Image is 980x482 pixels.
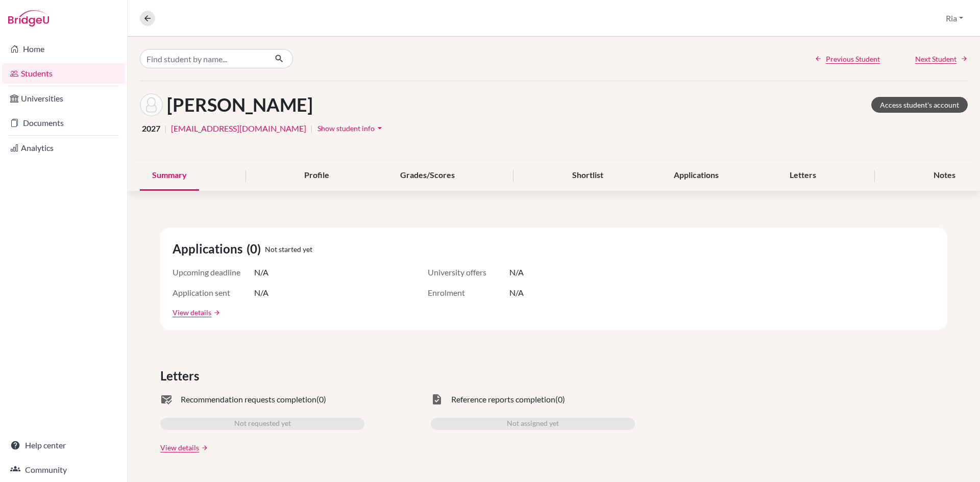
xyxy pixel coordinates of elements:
[316,393,326,405] span: (0)
[254,287,268,299] span: N/A
[509,266,524,278] span: N/A
[375,123,385,133] i: arrow_drop_down
[211,309,220,316] a: arrow_forward
[431,393,443,405] span: task
[428,266,509,278] span: University offers
[199,444,208,451] a: arrow_forward
[254,266,268,278] span: N/A
[451,393,555,405] span: Reference reports completion
[2,435,125,455] a: Help center
[509,287,524,299] span: N/A
[234,418,291,430] span: Not requested yet
[317,120,385,136] button: Show student infoarrow_drop_down
[173,240,247,258] span: Applications
[140,161,199,191] div: Summary
[160,393,173,405] span: mark_email_read
[826,54,880,64] span: Previous Student
[173,287,254,299] span: Application sent
[310,122,313,135] span: |
[247,240,265,258] span: (0)
[140,93,163,116] img: Michelle Kangmartono's avatar
[555,393,565,405] span: (0)
[2,113,125,133] a: Documents
[317,124,375,133] span: Show student info
[164,122,167,135] span: |
[777,161,828,191] div: Letters
[871,97,968,113] a: Access student's account
[160,367,203,385] span: Letters
[2,138,125,158] a: Analytics
[167,94,313,116] h1: [PERSON_NAME]
[2,63,125,84] a: Students
[160,442,199,453] a: View details
[661,161,731,191] div: Applications
[292,161,341,191] div: Profile
[921,161,968,191] div: Notes
[171,122,306,135] a: [EMAIL_ADDRESS][DOMAIN_NAME]
[507,418,559,430] span: Not assigned yet
[388,161,467,191] div: Grades/Scores
[173,307,211,318] a: View details
[173,266,254,278] span: Upcoming deadline
[915,54,968,64] a: Next Student
[941,9,968,28] button: Ria
[815,54,880,64] a: Previous Student
[8,10,49,27] img: Bridge-U
[428,287,509,299] span: Enrolment
[142,122,160,135] span: 2027
[140,49,266,68] input: Find student by name...
[265,244,312,255] span: Not started yet
[2,460,125,480] a: Community
[181,393,316,405] span: Recommendation requests completion
[2,88,125,109] a: Universities
[2,39,125,59] a: Home
[915,54,957,64] span: Next Student
[560,161,616,191] div: Shortlist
